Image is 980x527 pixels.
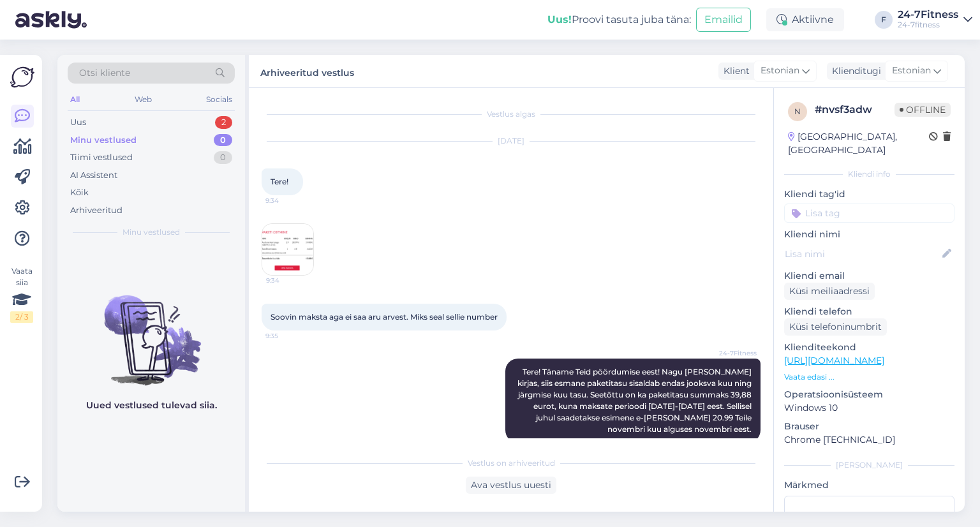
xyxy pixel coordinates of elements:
input: Lisa tag [784,204,954,223]
span: Estonian [761,64,799,78]
div: Proovi tasuta juba täna: [547,12,691,27]
p: Chrome [TECHNICAL_ID] [784,433,954,447]
p: Klienditeekond [784,341,954,354]
div: Arhiveeritud [70,204,122,217]
a: [URL][DOMAIN_NAME] [784,355,884,366]
button: Emailid [696,8,751,32]
div: Tiimi vestlused [70,151,133,164]
p: Kliendi telefon [784,305,954,318]
a: 24-7Fitness24-7fitness [898,10,972,30]
p: Operatsioonisüsteem [784,388,954,401]
div: Küsi meiliaadressi [784,283,875,300]
div: Kõik [70,186,89,199]
div: Aktiivne [766,8,844,31]
div: [GEOGRAPHIC_DATA], [GEOGRAPHIC_DATA] [788,130,929,157]
span: 9:35 [265,331,313,341]
div: 24-7Fitness [898,10,958,20]
div: Uus [70,116,86,129]
div: [DATE] [262,135,761,147]
div: [PERSON_NAME] [784,459,954,471]
span: Estonian [892,64,931,78]
div: Klient [718,64,750,78]
div: Vestlus algas [262,108,761,120]
div: # nvsf3adw [815,102,895,117]
img: No chats [57,272,245,387]
span: Vestlus on arhiveeritud [468,457,555,469]
span: Offline [895,103,951,117]
div: F [875,11,893,29]
div: 0 [214,151,232,164]
input: Lisa nimi [785,247,940,261]
div: Web [132,91,154,108]
span: 9:34 [265,196,313,205]
img: Attachment [262,224,313,275]
p: Kliendi nimi [784,228,954,241]
span: Tere! [271,177,288,186]
div: AI Assistent [70,169,117,182]
span: n [794,107,801,116]
p: Kliendi email [784,269,954,283]
div: 24-7fitness [898,20,958,30]
span: 9:34 [266,276,314,285]
div: 2 / 3 [10,311,33,323]
div: Minu vestlused [70,134,137,147]
p: Märkmed [784,479,954,492]
span: Otsi kliente [79,66,130,80]
p: Uued vestlused tulevad siia. [86,399,217,412]
b: Uus! [547,13,572,26]
p: Kliendi tag'id [784,188,954,201]
span: Tere! Täname Teid pöördumise eest! Nagu [PERSON_NAME] kirjas, siis esmane paketitasu sisaldab end... [517,367,754,434]
div: Vaata siia [10,265,33,323]
div: 2 [215,116,232,129]
label: Arhiveeritud vestlus [260,63,354,80]
span: Minu vestlused [122,226,180,238]
div: All [68,91,82,108]
p: Brauser [784,420,954,433]
img: Askly Logo [10,65,34,89]
div: Küsi telefoninumbrit [784,318,887,336]
p: Windows 10 [784,401,954,415]
div: Socials [204,91,235,108]
div: Kliendi info [784,168,954,180]
div: Klienditugi [827,64,881,78]
div: 0 [214,134,232,147]
div: Ava vestlus uuesti [466,477,556,494]
span: 24-7Fitness [709,348,757,358]
span: Soovin maksta aga ei saa aru arvest. Miks seal sellie number [271,312,498,322]
p: Vaata edasi ... [784,371,954,383]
